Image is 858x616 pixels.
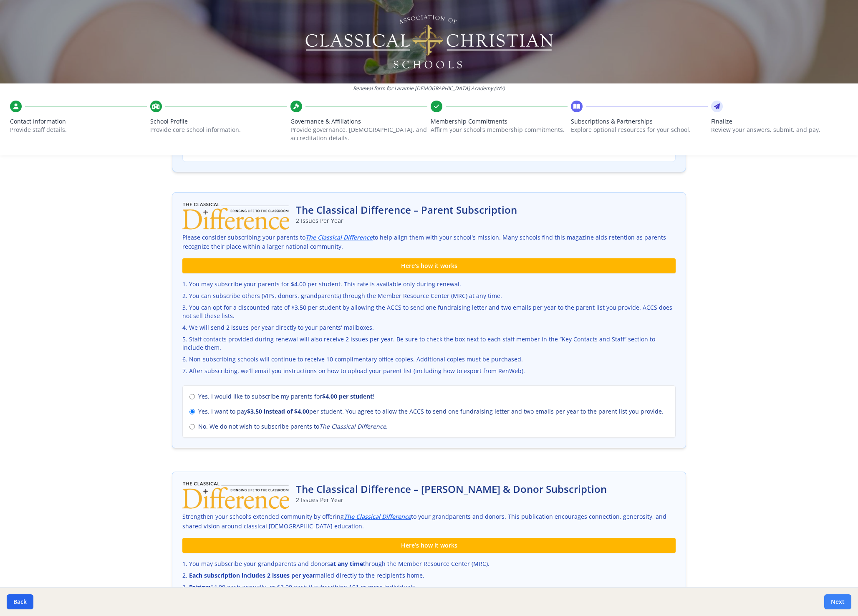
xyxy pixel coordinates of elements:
[182,583,676,591] li: $4.00 each annually, or $3.00 each if subscribing 101 or more individuals.
[189,583,210,591] strong: Pricing:
[198,392,374,401] span: Yes. I would like to subscribe my parents for !
[571,126,708,134] p: Explore optional resources for your school.
[182,367,676,375] li: After subscribing, we’ll email you instructions on how to upload your parent list (including how ...
[330,560,363,568] strong: at any time
[319,422,386,430] em: The Classical Difference
[182,323,676,332] li: We will send 2 issues per year directly to your parents' mailboxes.
[296,217,517,225] p: 2 Issues Per Year
[182,233,676,252] p: Please consider subscribing your parents to to help align them with your school's mission. Many s...
[198,407,664,416] span: Yes. I want to pay per student. You agree to allow the ACCS to send one fundraising letter and tw...
[711,126,848,134] p: Review your answers, submit, and pay.
[182,512,676,531] p: Strengthen your school’s extended community by offering to your grandparents and donors. This pub...
[182,203,289,230] img: The Classical Difference
[322,392,373,400] strong: $4.00 per student
[198,422,388,431] span: No. We do not wish to subscribe parents to .
[305,233,373,242] a: The Classical Difference
[10,126,147,134] p: Provide staff details.
[247,407,309,415] strong: $3.50 instead of $4.00
[182,560,676,568] li: You may subscribe your grandparents and donors through the Member Resource Center (MRC).
[290,117,427,126] span: Governance & Affiliations
[182,482,289,509] img: The Classical Difference
[290,126,427,142] p: Provide governance, [DEMOGRAPHIC_DATA], and accreditation details.
[431,117,568,126] span: Membership Commitments
[10,117,147,126] span: Contact Information
[304,13,554,71] img: Logo
[189,394,195,399] input: Yes. I would like to subscribe my parents for$4.00 per student!
[182,355,676,364] li: Non-subscribing schools will continue to receive 10 complimentary office copies. Additional copie...
[182,571,676,580] li: mailed directly to the recipient’s home.
[182,280,676,288] li: You may subscribe your parents for $4.00 per student. This rate is available only during renewal.
[296,203,517,217] h2: The Classical Difference – Parent Subscription
[189,424,195,429] input: No. We do not wish to subscribe parents toThe Classical Difference.
[431,126,568,134] p: Affirm your school’s membership commitments.
[182,258,676,273] div: Here’s how it works
[711,117,848,126] span: Finalize
[182,303,676,320] li: You can opt for a discounted rate of $3.50 per student by allowing the ACCS to send one fundraisi...
[571,117,708,126] span: Subscriptions & Partnerships
[182,335,676,352] li: Staff contacts provided during renewal will also receive 2 issues per year. Be sure to check the ...
[189,409,195,414] input: Yes. I want to pay$3.50 instead of $4.00per student. You agree to allow the ACCS to send one fund...
[150,117,287,126] span: School Profile
[189,571,315,579] strong: Each subscription includes 2 issues per year
[824,594,851,609] button: Next
[296,496,607,504] p: 2 Issues Per Year
[150,126,287,134] p: Provide core school information.
[296,482,607,496] h2: The Classical Difference – [PERSON_NAME] & Donor Subscription
[344,512,411,522] a: The Classical Difference
[182,538,676,553] div: Here’s how it works
[7,594,33,609] button: Back
[182,292,676,300] li: You can subscribe others (VIPs, donors, grandparents) through the Member Resource Center (MRC) at...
